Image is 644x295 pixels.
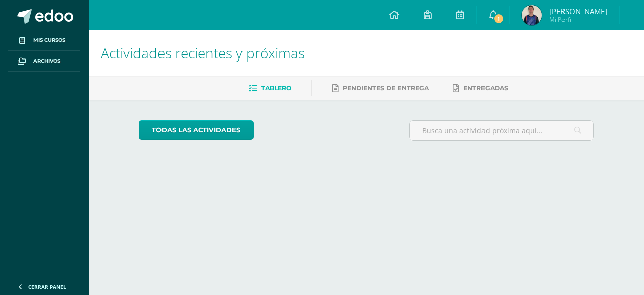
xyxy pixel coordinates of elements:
a: Pendientes de entrega [332,80,429,96]
a: todas las Actividades [139,120,254,140]
a: Entregadas [453,80,508,96]
span: Mis cursos [33,36,65,44]
span: [PERSON_NAME] [549,6,607,16]
span: 1 [493,13,504,24]
img: 2dd6b1747887d1c07ec5915245b443e1.png [522,5,542,25]
span: Pendientes de entrega [343,84,429,92]
a: Mis cursos [8,30,80,51]
span: Actividades recientes y próximas [101,43,305,63]
span: Tablero [261,84,291,92]
a: Archivos [8,51,80,72]
span: Cerrar panel [28,283,66,290]
a: Tablero [249,80,291,96]
span: Mi Perfil [549,15,607,24]
span: Entregadas [463,84,508,92]
span: Archivos [33,57,60,65]
input: Busca una actividad próxima aquí... [410,121,594,140]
